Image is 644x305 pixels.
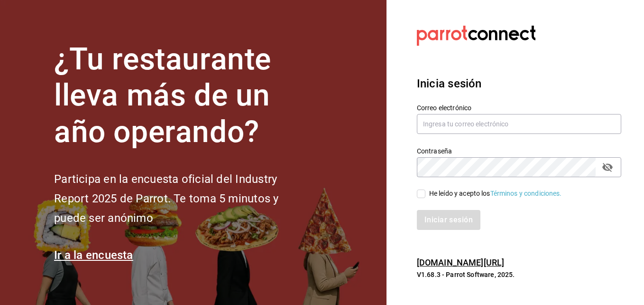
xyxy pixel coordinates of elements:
h3: Inicia sesión [417,75,621,92]
h1: ¿Tu restaurante lleva más de un año operando? [54,41,310,151]
button: passwordField [599,159,616,175]
a: [DOMAIN_NAME][URL] [417,257,504,267]
h2: Participa en la encuesta oficial del Industry Report 2025 de Parrot. Te toma 5 minutos y puede se... [54,170,310,228]
a: Ir a la encuesta [54,248,133,262]
p: V1.68.3 - Parrot Software, 2025. [417,270,621,279]
label: Contraseña [417,147,621,154]
a: Términos y condiciones. [490,190,562,197]
label: Correo electrónico [417,104,621,111]
input: Ingresa tu correo electrónico [417,114,621,134]
div: He leído y acepto los [429,189,562,199]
